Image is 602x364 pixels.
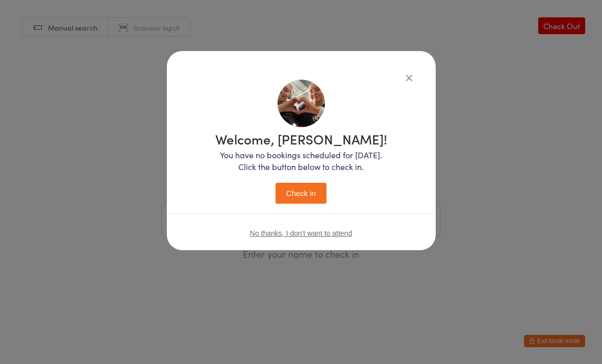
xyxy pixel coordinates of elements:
button: No thanks, I don't want to attend [250,229,352,237]
button: Check in [275,183,327,204]
h1: Welcome, [PERSON_NAME]! [215,132,387,145]
img: image1738908422.png [278,80,325,127]
p: You have no bookings scheduled for [DATE]. Click the button below to check in. [215,149,387,173]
